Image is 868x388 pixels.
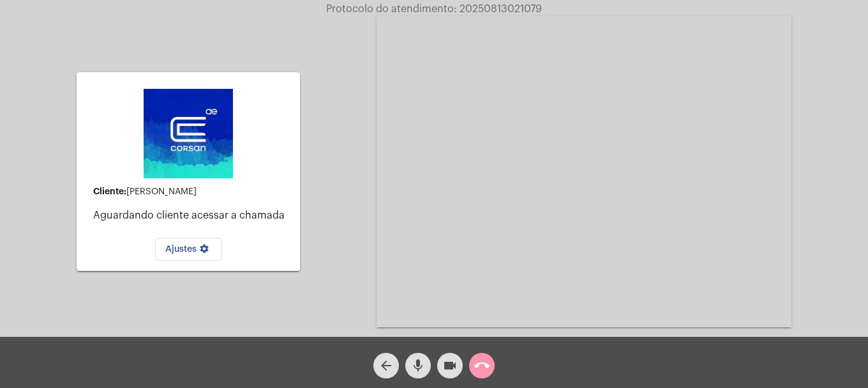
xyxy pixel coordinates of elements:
[410,358,426,373] mat-icon: mic
[155,238,222,261] button: Ajustes
[442,358,458,373] mat-icon: videocam
[326,4,542,14] span: Protocolo do atendimento: 20250813021079
[93,210,290,221] p: Aguardando cliente acessar a chamada
[378,358,394,373] mat-icon: arrow_back
[93,187,126,196] strong: Cliente:
[165,245,212,254] span: Ajustes
[93,187,290,197] div: [PERSON_NAME]
[197,244,212,259] mat-icon: settings
[474,358,490,373] mat-icon: call_end
[144,89,233,178] img: d4669ae0-8c07-2337-4f67-34b0df7f5ae4.jpeg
